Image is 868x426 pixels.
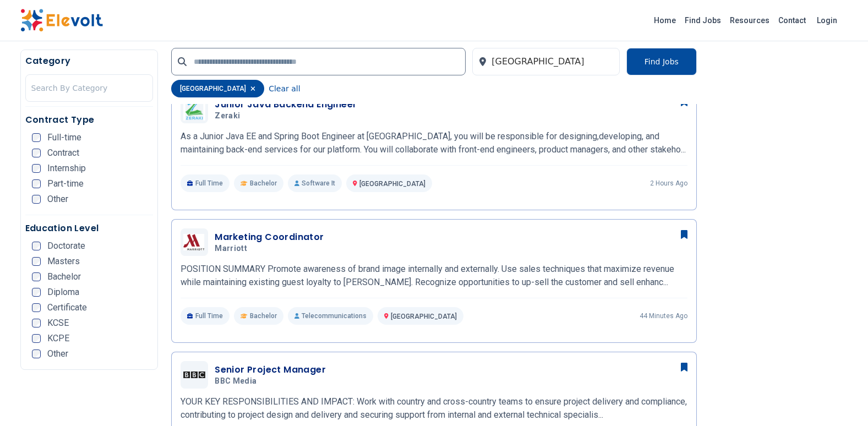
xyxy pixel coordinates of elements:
span: KCSE [47,319,69,327]
p: As a Junior Java EE and Spring Boot Engineer at [GEOGRAPHIC_DATA], you will be responsible for de... [181,130,687,156]
p: YOUR KEY RESPONSIBILITIES AND IMPACT: Work with country and cross-country teams to ensure project... [181,395,687,422]
span: BBC Media [215,376,256,386]
p: 2 hours ago [650,179,687,188]
span: Contract [47,149,79,157]
input: Certificate [32,303,41,312]
input: Doctorate [32,242,41,250]
a: Resources [725,12,774,29]
input: Internship [32,164,41,173]
input: Other [32,349,41,358]
span: Doctorate [47,242,85,250]
span: Bachelor [250,179,277,188]
span: Certificate [47,303,87,312]
input: Diploma [32,288,41,297]
span: [GEOGRAPHIC_DATA] [359,180,425,188]
input: Part-time [32,179,41,188]
p: Full Time [181,307,230,325]
a: Login [810,9,844,31]
span: Part-time [47,179,84,188]
button: Find Jobs [626,48,697,75]
span: Other [47,349,68,358]
input: Other [32,195,41,204]
img: Marriott [183,234,205,250]
p: Telecommunications [288,307,373,325]
span: Zeraki [215,111,240,121]
input: Masters [32,257,41,266]
button: Clear all [269,80,300,97]
input: Full-time [32,133,41,142]
p: 44 minutes ago [640,312,687,320]
img: Zeraki [183,99,205,121]
span: Bachelor [47,272,81,281]
span: Full-time [47,133,81,142]
input: KCPE [32,334,41,343]
input: KCSE [32,319,41,327]
img: BBC Media [183,372,205,378]
input: Contract [32,149,41,157]
h3: Marketing Coordinator [215,231,324,244]
span: Diploma [47,288,79,297]
p: Software It [288,174,342,192]
span: Other [47,195,68,204]
span: Internship [47,164,86,173]
input: Bachelor [32,272,41,281]
span: [GEOGRAPHIC_DATA] [391,313,457,320]
span: Bachelor [250,312,277,320]
h3: Senior Project Manager [215,363,326,376]
a: Find Jobs [680,12,725,29]
a: Contact [774,12,810,29]
img: Elevolt [20,9,103,32]
span: KCPE [47,334,69,343]
iframe: Chat Widget [813,373,868,426]
iframe: Advertisement [710,50,848,380]
div: [GEOGRAPHIC_DATA] [171,80,264,97]
span: Marriott [215,244,247,254]
h5: Category [25,54,154,68]
a: Home [649,12,680,29]
p: POSITION SUMMARY Promote awareness of brand image internally and externally. Use sales techniques... [181,263,687,289]
a: ZerakiJunior Java Backend EngineerZerakiAs a Junior Java EE and Spring Boot Engineer at [GEOGRAPH... [181,96,687,192]
p: Full Time [181,174,230,192]
h5: Contract Type [25,113,154,127]
span: Masters [47,257,80,266]
h3: Junior Java Backend Engineer [215,98,357,111]
h5: Education Level [25,222,154,235]
a: MarriottMarketing CoordinatorMarriottPOSITION SUMMARY Promote awareness of brand image internally... [181,228,687,325]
